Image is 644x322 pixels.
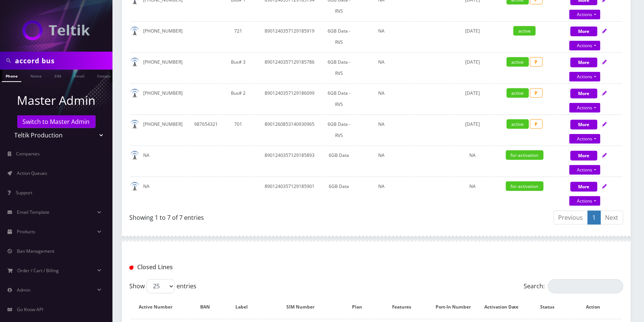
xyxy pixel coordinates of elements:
[571,182,598,192] button: More
[224,52,253,83] td: Bus# 3
[16,151,40,157] span: Companies
[17,170,47,176] span: Action Queues
[253,52,325,83] td: 8901240357129185786
[326,146,352,176] td: 6GB Data
[130,58,139,67] img: default.png
[253,115,325,145] td: 8901260853140930965
[326,21,352,52] td: 6GB Data - RVS
[436,297,479,318] th: Port-In Number: activate to sort column ascending
[147,279,175,294] select: Showentries
[326,177,352,207] td: 6GB Data
[130,182,139,191] img: default.png
[569,72,601,82] a: Actions
[129,266,133,270] img: Closed Lines
[530,88,543,98] span: P
[129,279,196,294] label: Show entries
[532,297,571,318] th: Status: activate to sort column ascending
[93,70,118,81] a: Company
[130,151,139,160] img: default.png
[130,177,189,207] td: NA
[346,297,376,318] th: Plan: activate to sort column ascending
[17,115,96,128] a: Switch to Master Admin
[253,146,325,176] td: 8901240357129185893
[569,10,601,19] a: Actions
[253,21,325,52] td: 8901240357129185919
[263,297,346,318] th: SIM Number: activate to sort column ascending
[326,83,352,114] td: 6GB Data - RVS
[569,196,601,206] a: Actions
[554,211,588,225] a: Previous
[572,297,623,318] th: Action : activate to sort column ascending
[571,27,598,36] button: More
[253,177,325,207] td: 8901240357129185901
[571,120,598,130] button: More
[353,115,411,145] td: NA
[224,83,253,114] td: Bus# 2
[189,115,223,145] td: 987654321
[569,103,601,113] a: Actions
[189,297,229,318] th: BAN: activate to sort column ascending
[70,70,88,81] a: Email
[507,119,529,129] span: active
[376,297,435,318] th: Features: activate to sort column ascending
[22,20,90,40] img: Teltik Production
[506,151,544,160] span: for-activation
[353,146,411,176] td: NA
[353,177,411,207] td: NA
[514,26,536,36] span: active
[130,27,139,36] img: default.png
[51,70,65,81] a: SIM
[129,210,371,222] div: Showing 1 to 7 of 7 entries
[506,182,544,191] span: for-activation
[530,119,543,129] span: P
[465,28,480,34] span: [DATE]
[130,146,189,176] td: NA
[524,279,623,294] label: Search:
[548,279,623,294] input: Search:
[130,52,189,83] td: [PHONE_NUMBER]
[129,264,286,271] h1: Closed Lines
[17,248,54,254] span: Ban Management
[353,83,411,114] td: NA
[253,83,325,114] td: 8901240357129186099
[353,52,411,83] td: NA
[530,57,543,67] span: P
[569,41,601,51] a: Actions
[15,54,111,68] input: Search in Company
[17,287,30,293] span: Admin
[588,211,601,225] a: 1
[571,151,598,161] button: More
[224,21,253,52] td: 721
[569,134,601,144] a: Actions
[465,90,480,96] span: [DATE]
[17,306,43,313] span: Go Know API
[130,21,189,52] td: [PHONE_NUMBER]
[17,209,49,215] span: Email Template
[353,21,411,52] td: NA
[601,211,623,225] a: Next
[571,89,598,98] button: More
[571,58,598,67] button: More
[326,52,352,83] td: 6GB Data - RVS
[229,297,262,318] th: Label: activate to sort column ascending
[507,88,529,98] span: active
[469,183,476,189] span: NA
[569,165,601,175] a: Actions
[469,152,476,158] span: NA
[17,228,35,235] span: Products
[2,70,21,82] a: Phone
[130,120,139,129] img: default.png
[130,83,189,114] td: [PHONE_NUMBER]
[326,115,352,145] td: 6GB Data - RVS
[224,115,253,145] td: 701
[507,57,529,67] span: active
[130,115,189,145] td: [PHONE_NUMBER]
[480,297,531,318] th: Activation Date: activate to sort column ascending
[465,121,480,127] span: [DATE]
[465,59,480,65] span: [DATE]
[18,267,59,274] span: Order / Cart / Billing
[130,297,189,318] th: Active Number: activate to sort column descending
[130,89,139,98] img: default.png
[27,70,45,81] a: Name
